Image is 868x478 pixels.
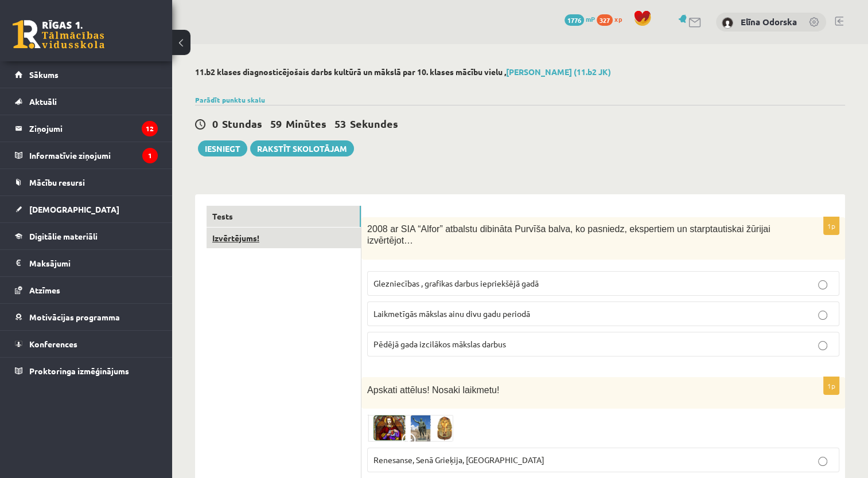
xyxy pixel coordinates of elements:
a: Sākums [15,61,158,88]
img: Ekr%C4%81nuz%C5%86%C4%93mums_2024-07-24_222010.png [367,414,453,442]
span: [DEMOGRAPHIC_DATA] [29,204,119,214]
i: 1 [142,148,158,163]
a: Atzīmes [15,277,158,303]
a: Rīgas 1. Tālmācības vidusskola [13,20,104,49]
p: 1p [823,217,839,235]
span: 53 [334,117,346,130]
span: Renesanse, Senā Grieķija, [GEOGRAPHIC_DATA] [373,455,544,465]
a: Elīna Odorska [741,16,797,28]
a: 327 xp [597,14,628,23]
a: 1776 mP [565,14,595,23]
a: [DEMOGRAPHIC_DATA] [15,196,158,222]
a: Digitālie materiāli [15,223,158,249]
span: Proktoringa izmēģinājums [29,366,129,376]
a: Tests [207,206,361,227]
a: Rakstīt skolotājam [250,140,354,156]
legend: Ziņojumi [29,115,158,142]
a: Ziņojumi12 [15,115,158,142]
span: Stundas [222,117,262,130]
span: Aktuāli [29,96,57,107]
span: 59 [270,117,282,130]
legend: Informatīvie ziņojumi [29,142,158,169]
p: 1p [823,377,839,395]
span: Digitālie materiāli [29,231,98,241]
span: xp [614,14,622,23]
h2: 11.b2 klases diagnosticējošais darbs kultūrā un mākslā par 10. klases mācību vielu , [195,67,845,77]
span: Sākums [29,69,59,80]
span: Minūtes [286,117,326,130]
a: [PERSON_NAME] (11.b2 JK) [506,66,611,77]
input: Glezniecības , grafikas darbus iepriekšējā gadā [818,280,827,289]
span: Glezniecības , grafikas darbus iepriekšējā gadā [373,278,539,288]
img: Elīna Odorska [722,17,733,29]
span: Konferences [29,339,77,349]
a: Aktuāli [15,88,158,115]
input: Pēdējā gada izcilākos mākslas darbus [818,341,827,350]
span: 0 [212,117,218,130]
button: Iesniegt [198,140,247,156]
span: Laikmetīgās mākslas ainu divu gadu periodā [373,308,530,319]
span: Motivācijas programma [29,312,120,322]
span: Apskati attēlus! Nosaki laikmetu! [367,385,499,395]
i: 12 [142,121,158,136]
a: Proktoringa izmēģinājums [15,358,158,384]
a: Maksājumi [15,250,158,276]
a: Motivācijas programma [15,304,158,330]
input: Laikmetīgās mākslas ainu divu gadu periodā [818,311,827,320]
a: Konferences [15,331,158,357]
a: Parādīt punktu skalu [195,95,265,104]
a: Informatīvie ziņojumi1 [15,142,158,169]
span: mP [586,14,595,23]
a: Izvērtējums! [207,228,361,249]
span: Atzīmes [29,285,60,295]
legend: Maksājumi [29,250,158,276]
span: 327 [597,14,613,26]
span: 2008 ar SIA “Alfor” atbalstu dibināta Purvīša balva, ko pasniedz, ekspertiem un starptautiskai žū... [367,224,770,246]
span: Pēdējā gada izcilākos mākslas darbus [373,339,506,349]
input: Renesanse, Senā Grieķija, [GEOGRAPHIC_DATA] [818,457,827,466]
span: 1776 [565,14,584,26]
a: Mācību resursi [15,169,158,195]
span: Mācību resursi [29,177,85,187]
span: Sekundes [350,117,398,130]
